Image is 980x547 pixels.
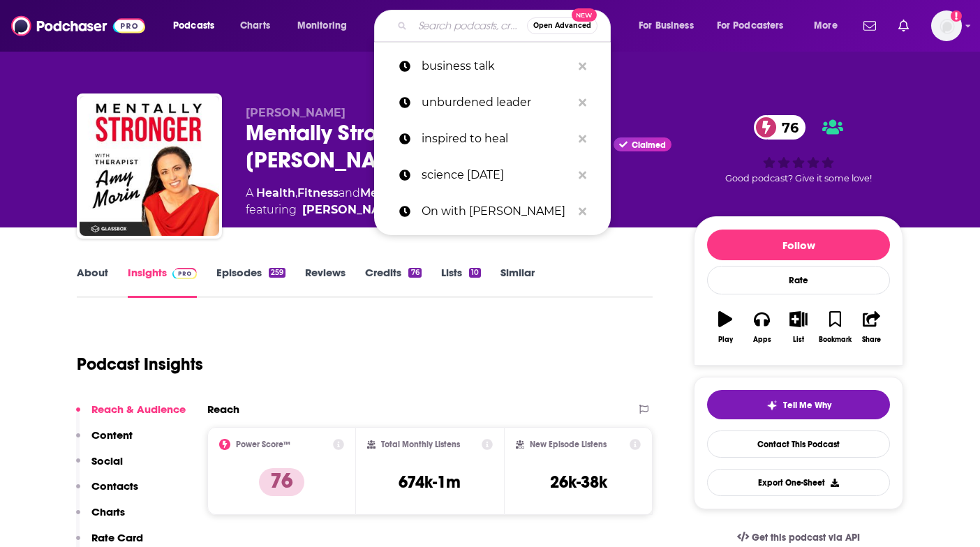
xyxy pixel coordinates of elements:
[172,268,197,279] img: Podchaser Pro
[374,48,611,84] a: business talk
[173,16,214,36] span: Podcasts
[246,106,346,119] span: [PERSON_NAME]
[374,193,611,230] a: On with [PERSON_NAME]
[422,121,572,157] p: inspired to heal
[533,22,591,29] span: Open Advanced
[297,16,347,36] span: Monitoring
[893,14,914,38] a: Show notifications dropdown
[469,268,481,278] div: 10
[707,469,890,496] button: Export One-Sheet
[858,14,882,38] a: Show notifications dropdown
[707,266,890,294] div: Rate
[639,16,694,36] span: For Business
[387,10,624,42] div: Search podcasts, credits, & more...
[259,468,304,496] p: 76
[725,173,872,183] span: Good podcast? Give it some love!
[256,186,295,200] a: Health
[717,16,784,36] span: For Podcasters
[302,202,402,218] a: [PERSON_NAME]
[793,336,804,344] div: List
[743,302,780,352] button: Apps
[76,403,186,428] button: Reach & Audience
[128,266,197,298] a: InsightsPodchaser Pro
[422,48,572,84] p: business talk
[694,106,903,193] div: 76Good podcast? Give it some love!
[381,440,460,449] h2: Total Monthly Listens
[753,336,771,344] div: Apps
[718,336,733,344] div: Play
[288,15,365,37] button: open menu
[91,531,143,544] p: Rate Card
[91,479,138,493] p: Contacts
[951,10,962,22] svg: Add a profile image
[91,403,186,416] p: Reach & Audience
[632,142,666,149] span: Claimed
[374,121,611,157] a: inspired to heal
[365,266,421,298] a: Credits76
[399,472,461,493] h3: 674k-1m
[76,428,133,454] button: Content
[783,400,831,411] span: Tell Me Why
[422,157,572,193] p: science friday
[422,84,572,121] p: unburdened leader
[817,302,853,352] button: Bookmark
[862,336,881,344] div: Share
[707,230,890,260] button: Follow
[441,266,481,298] a: Lists10
[768,115,805,140] span: 76
[707,302,743,352] button: Play
[207,403,239,416] h2: Reach
[814,16,838,36] span: More
[163,15,232,37] button: open menu
[339,186,360,200] span: and
[766,400,778,411] img: tell me why sparkle
[76,479,138,505] button: Contacts
[804,15,855,37] button: open menu
[295,186,297,200] span: ,
[707,430,890,458] a: Contact This Podcast
[629,15,711,37] button: open menu
[854,302,890,352] button: Share
[80,96,219,236] img: Mentally Stronger with Therapist Amy Morin
[240,16,270,36] span: Charts
[297,186,339,200] a: Fitness
[550,472,607,493] h3: 26k-38k
[780,302,817,352] button: List
[76,454,123,480] button: Social
[246,185,487,218] div: A podcast
[76,505,125,531] button: Charts
[530,440,607,449] h2: New Episode Listens
[360,186,443,200] a: Mental Health
[708,15,804,37] button: open menu
[752,532,860,544] span: Get this podcast via API
[231,15,279,37] a: Charts
[236,440,290,449] h2: Power Score™
[931,10,962,41] span: Logged in as megcassidy
[422,193,572,230] p: On with Kara Swisher
[77,266,108,298] a: About
[931,10,962,41] button: Show profile menu
[77,354,203,375] h1: Podcast Insights
[216,266,285,298] a: Episodes259
[819,336,852,344] div: Bookmark
[11,13,145,39] img: Podchaser - Follow, Share and Rate Podcasts
[572,8,597,22] span: New
[754,115,805,140] a: 76
[269,268,285,278] div: 259
[500,266,535,298] a: Similar
[707,390,890,419] button: tell me why sparkleTell Me Why
[527,17,597,34] button: Open AdvancedNew
[408,268,421,278] div: 76
[931,10,962,41] img: User Profile
[374,84,611,121] a: unburdened leader
[91,454,123,467] p: Social
[91,428,133,442] p: Content
[413,15,527,37] input: Search podcasts, credits, & more...
[305,266,346,298] a: Reviews
[91,505,125,518] p: Charts
[246,202,487,218] span: featuring
[374,157,611,193] a: science [DATE]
